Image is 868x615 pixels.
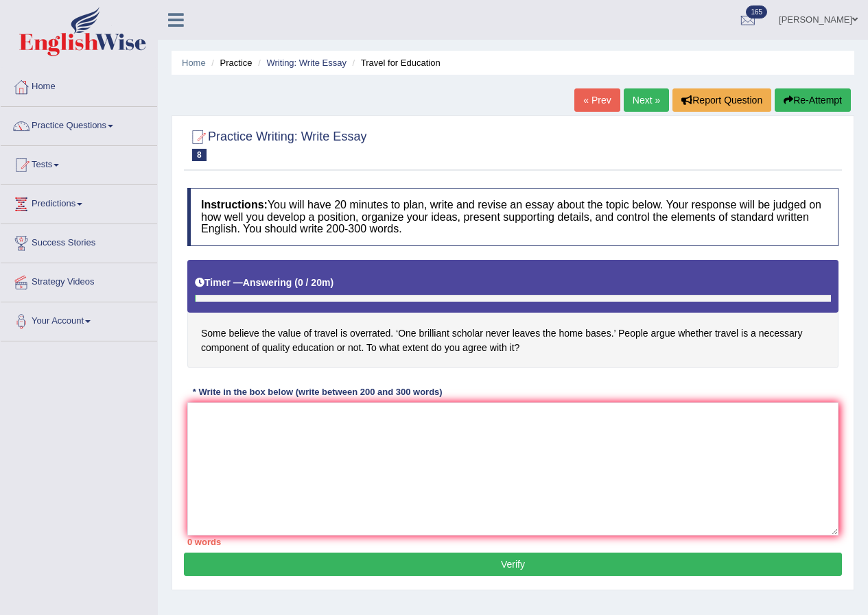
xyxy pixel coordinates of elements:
a: Home [1,68,157,102]
h4: Some believe the value of travel is overrated. ‘One brilliant scholar never leaves the home bases... [187,260,838,369]
a: Home [182,58,206,68]
b: 0 / 20m [298,277,330,288]
a: Success Stories [1,224,157,258]
a: « Prev [574,88,620,112]
button: Verify [184,553,842,576]
button: Re-Attempt [775,88,851,112]
li: Practice [208,56,252,69]
a: Next » [624,88,669,112]
a: Your Account [1,302,157,337]
a: Predictions [1,185,157,219]
button: Report Question [672,88,771,112]
li: Travel for Education [349,56,441,69]
div: 0 words [187,535,838,548]
h2: Practice Writing: Write Essay [187,127,366,161]
span: 8 [192,149,207,161]
span: 165 [746,5,767,19]
h4: You will have 20 minutes to plan, write and revise an essay about the topic below. Your response ... [187,188,838,246]
a: Strategy Videos [1,263,157,298]
b: ) [330,277,333,288]
b: Answering [243,277,292,288]
div: * Write in the box below (write between 200 and 300 words) [187,385,447,398]
a: Tests [1,146,157,180]
h5: Timer — [195,278,333,288]
a: Practice Questions [1,107,157,141]
b: Instructions: [201,199,268,210]
a: Writing: Write Essay [266,58,347,68]
b: ( [294,277,298,288]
